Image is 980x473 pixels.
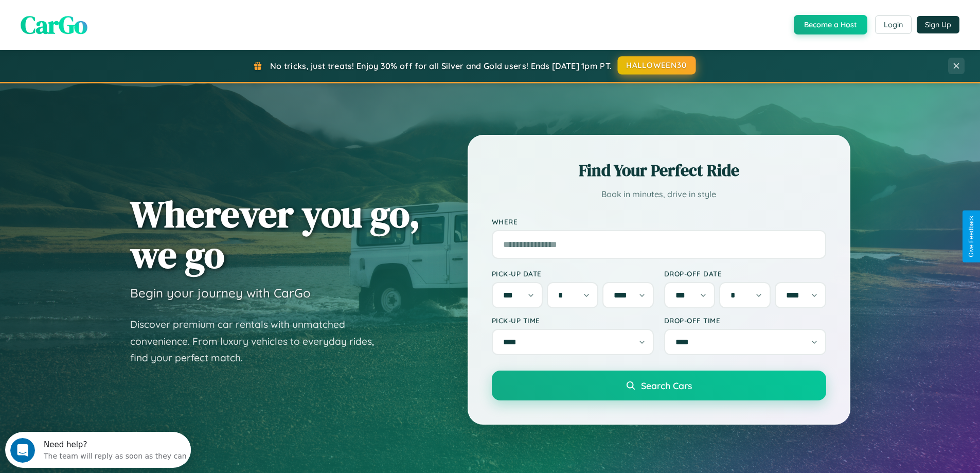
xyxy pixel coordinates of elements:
[968,216,975,257] div: Give Feedback
[4,4,191,32] div: Open Intercom Messenger
[270,61,612,71] span: No tricks, just treats! Enjoy 30% off for all Silver and Gold users! Ends [DATE] 1pm PT.
[917,16,959,33] button: Sign Up
[641,380,692,391] span: Search Cars
[664,269,826,278] label: Drop-off Date
[5,432,191,468] iframe: Intercom live chat discovery launcher
[10,438,35,463] iframe: Intercom live chat
[39,9,182,17] div: Need help?
[492,316,654,325] label: Pick-up Time
[492,187,826,202] p: Book in minutes, drive in style
[875,15,912,34] button: Login
[130,316,387,366] p: Discover premium car rentals with unmatched convenience. From luxury vehicles to everyday rides, ...
[492,371,826,400] button: Search Cars
[618,56,696,75] button: HALLOWEEN30
[130,285,311,301] h3: Begin your journey with CarGo
[492,269,654,278] label: Pick-up Date
[21,8,87,42] span: CarGo
[492,217,826,226] label: Where
[130,194,420,275] h1: Wherever you go, we go
[39,17,182,28] div: The team will reply as soon as they can
[664,316,826,325] label: Drop-off Time
[794,15,867,34] button: Become a Host
[492,159,826,182] h2: Find Your Perfect Ride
